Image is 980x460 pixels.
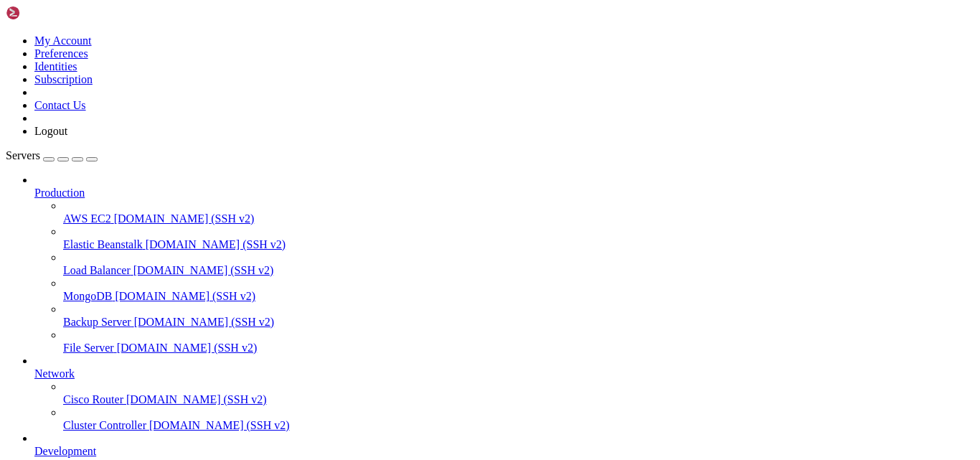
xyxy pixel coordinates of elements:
[63,419,146,431] span: Cluster Controller
[63,200,974,225] li: AWS EC2 [DOMAIN_NAME] (SSH v2)
[34,99,86,111] a: Contact Us
[6,149,98,161] a: Servers
[63,393,123,405] span: Cisco Router
[6,6,88,20] img: Shellngn
[63,212,974,225] a: AWS EC2 [DOMAIN_NAME] (SSH v2)
[34,174,974,355] li: Production
[63,303,974,329] li: Backup Server [DOMAIN_NAME] (SSH v2)
[34,187,974,200] a: Production
[34,367,75,380] span: Network
[63,316,974,329] a: Backup Server [DOMAIN_NAME] (SSH v2)
[6,149,40,161] span: Servers
[114,212,255,225] span: [DOMAIN_NAME] (SSH v2)
[34,60,77,72] a: Identities
[34,187,85,199] span: Production
[134,316,275,328] span: [DOMAIN_NAME] (SSH v2)
[34,355,974,432] li: Network
[63,277,974,303] li: MongoDB [DOMAIN_NAME] (SSH v2)
[63,342,114,354] span: File Server
[63,238,143,250] span: Elastic Beanstalk
[34,125,67,137] a: Logout
[63,212,111,225] span: AWS EC2
[34,47,88,60] a: Preferences
[63,264,131,276] span: Load Balancer
[63,290,974,303] a: MongoDB [DOMAIN_NAME] (SSH v2)
[63,251,974,277] li: Load Balancer [DOMAIN_NAME] (SSH v2)
[63,393,974,406] a: Cisco Router [DOMAIN_NAME] (SSH v2)
[63,329,974,355] li: File Server [DOMAIN_NAME] (SSH v2)
[63,264,974,277] a: Load Balancer [DOMAIN_NAME] (SSH v2)
[133,264,274,276] span: [DOMAIN_NAME] (SSH v2)
[34,34,92,47] a: My Account
[34,445,96,457] span: Development
[117,342,258,354] span: [DOMAIN_NAME] (SSH v2)
[126,393,267,405] span: [DOMAIN_NAME] (SSH v2)
[63,316,131,328] span: Backup Server
[63,290,112,302] span: MongoDB
[34,445,974,458] a: Development
[34,73,93,85] a: Subscription
[63,380,974,406] li: Cisco Router [DOMAIN_NAME] (SSH v2)
[63,419,974,432] a: Cluster Controller [DOMAIN_NAME] (SSH v2)
[63,238,974,251] a: Elastic Beanstalk [DOMAIN_NAME] (SSH v2)
[115,290,255,302] span: [DOMAIN_NAME] (SSH v2)
[63,342,974,355] a: File Server [DOMAIN_NAME] (SSH v2)
[34,367,974,380] a: Network
[63,225,974,251] li: Elastic Beanstalk [DOMAIN_NAME] (SSH v2)
[149,419,290,431] span: [DOMAIN_NAME] (SSH v2)
[63,406,974,432] li: Cluster Controller [DOMAIN_NAME] (SSH v2)
[146,238,286,250] span: [DOMAIN_NAME] (SSH v2)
